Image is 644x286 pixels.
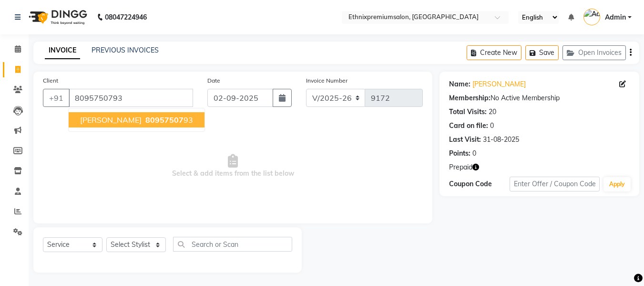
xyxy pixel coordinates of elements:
[449,93,630,103] div: No Active Membership
[525,45,559,60] button: Save
[603,177,631,191] button: Apply
[467,45,521,60] button: Create New
[207,76,220,85] label: Date
[510,177,600,191] input: Enter Offer / Coupon Code
[173,237,292,252] input: Search or Scan
[449,121,488,131] div: Card on file:
[92,46,159,54] a: PREVIOUS INVOICES
[472,79,526,89] a: [PERSON_NAME]
[605,12,626,22] span: Admin
[562,45,626,60] button: Open Invoices
[472,148,476,159] div: 0
[306,76,348,85] label: Invoice Number
[105,4,147,31] b: 08047224946
[449,162,472,172] span: Prepaid
[449,93,491,103] div: Membership:
[449,79,470,89] div: Name:
[449,148,470,159] div: Points:
[483,135,519,145] div: 31-08-2025
[24,4,90,31] img: logo
[583,9,600,25] img: Admin
[449,135,481,145] div: Last Visit:
[45,42,80,59] a: INVOICE
[489,107,496,117] div: 20
[143,115,193,125] ngb-highlight: 93
[490,121,494,131] div: 0
[43,118,423,214] span: Select & add items from the list below
[43,89,70,107] button: +91
[69,89,193,107] input: Search by Name/Mobile/Email/Code
[449,179,509,189] div: Coupon Code
[145,115,184,125] span: 80957507
[43,76,58,85] label: Client
[80,115,142,125] span: [PERSON_NAME]
[449,107,487,117] div: Total Visits:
